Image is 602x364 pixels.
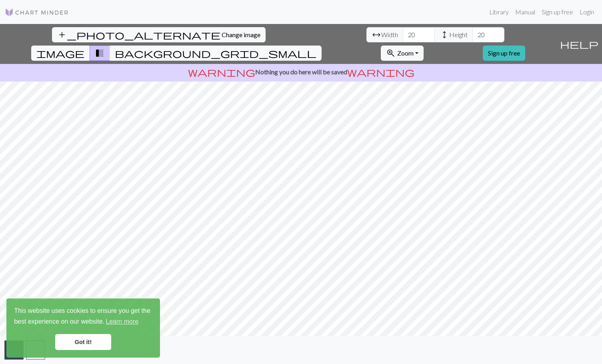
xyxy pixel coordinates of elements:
[52,27,266,42] button: Change image
[449,30,468,40] span: Height
[486,4,512,20] a: Library
[115,48,316,59] span: background_grid_small
[222,31,260,38] span: Change image
[372,29,381,40] span: arrow_range
[556,24,602,64] button: Help
[57,29,220,40] span: add_photo_alternate
[397,49,414,57] span: Zoom
[14,306,152,328] span: This website uses cookies to ensure you get the best experience on our website.
[347,66,414,78] span: warning
[576,4,597,20] a: Login
[55,334,111,350] a: dismiss cookie message
[188,66,255,78] span: warning
[386,48,396,59] span: zoom_in
[440,29,449,40] span: height
[538,4,576,20] a: Sign up free
[381,46,424,61] button: Zoom
[560,38,598,50] span: help
[512,4,538,20] a: Manual
[6,298,160,358] div: cookieconsent
[381,30,398,40] span: Width
[483,46,525,61] a: Sign up free
[3,67,599,77] p: Nothing you do here will be saved
[104,316,140,328] a: learn more about cookies
[36,48,84,59] span: image
[95,48,104,59] span: transition_fade
[5,8,69,17] img: Logo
